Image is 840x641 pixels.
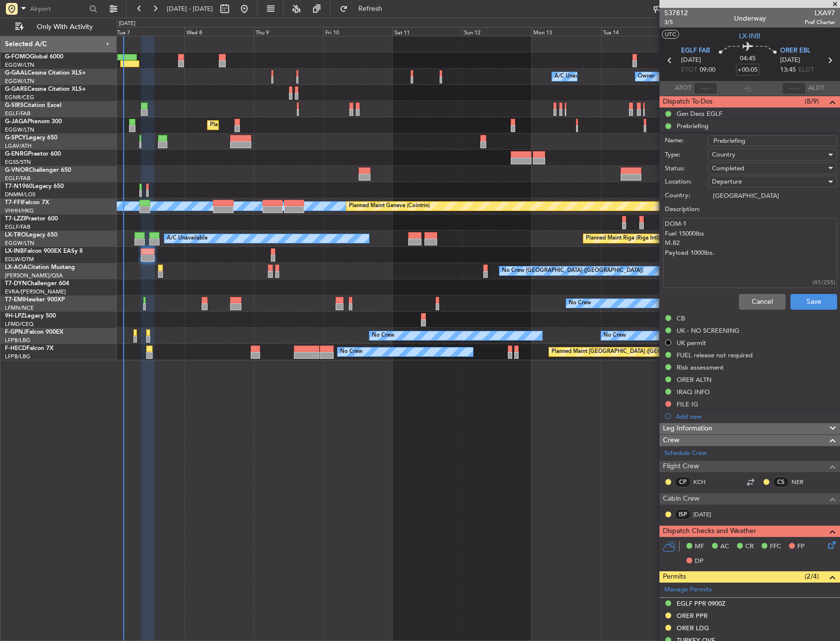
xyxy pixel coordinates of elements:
[5,94,34,101] a: EGNR/CEG
[677,400,698,408] div: FILE IG
[695,557,704,566] span: DP
[11,19,106,35] button: Only With Activity
[5,200,49,206] a: T7-FFIFalcon 7X
[5,297,65,303] a: T7-EMIHawker 900XP
[662,30,679,39] button: UTC
[5,329,63,335] a: F-GPNJFalcon 900EX
[30,1,86,16] input: Airport
[677,314,685,322] div: CB
[805,96,819,107] span: (8/9)
[712,150,735,159] span: Country
[586,231,659,246] div: Planned Maint Riga (Riga Intl)
[664,585,712,595] a: Manage Permits
[5,304,34,312] a: LFMN/NCE
[5,232,26,238] span: LX-TRO
[5,191,35,198] a: DNMM/LOS
[462,27,531,36] div: Sun 12
[393,27,462,36] div: Sat 11
[119,20,135,28] div: [DATE]
[770,542,781,552] span: FFC
[115,27,184,36] div: Tue 7
[663,96,712,107] span: Dispatch To-Dos
[677,388,710,396] div: IRAQ INFO
[5,346,53,351] a: F-HECDFalcon 7X
[677,339,706,347] div: UK permit
[663,526,756,537] span: Dispatch Checks and Weather
[663,493,700,505] span: Cabin Crew
[681,55,701,65] span: [DATE]
[5,216,58,222] a: T7-LZZIPraetor 600
[780,55,800,65] span: [DATE]
[5,248,82,254] a: LX-INBFalcon 900EX EASy II
[5,346,26,351] span: F-HECD
[773,477,789,487] div: CS
[5,126,34,134] a: EGGW/LTN
[5,103,24,108] span: G-SIRS
[5,142,31,150] a: LGAV/ATH
[5,240,34,247] a: EGGW/LTN
[665,150,708,160] label: Type:
[5,54,63,60] a: G-FOMOGlobal 6000
[5,248,24,254] span: LX-INB
[677,612,708,620] div: ORER PPR
[184,27,254,36] div: Wed 8
[5,216,25,222] span: T7-LZZI
[5,256,34,263] a: EDLW/DTM
[5,313,56,319] a: 9H-LPZLegacy 500
[323,27,393,36] div: Fri 10
[681,46,710,56] span: EGLF FAB
[5,297,24,303] span: T7-EMI
[720,542,729,552] span: AC
[5,175,30,182] a: EGLF/FAB
[675,477,691,487] div: CP
[677,326,739,335] div: UK - NO SCREENING
[26,24,104,30] span: Only With Activity
[805,571,819,582] span: (2/4)
[5,86,86,92] a: G-GARECessna Citation XLS+
[791,478,814,486] a: NER
[664,8,688,18] span: 537812
[739,294,786,310] button: Cancel
[677,375,711,384] div: ORER ALTN
[5,313,25,319] span: 9H-LPZ
[569,296,591,311] div: No Crew
[372,328,394,343] div: No Crew
[663,435,680,446] span: Crew
[604,328,626,343] div: No Crew
[677,363,724,372] div: Risk assessment
[663,571,686,583] span: Permits
[5,151,61,157] a: G-ENRGPraetor 600
[210,118,365,133] div: Planned Maint [GEOGRAPHIC_DATA] ([GEOGRAPHIC_DATA])
[665,164,708,174] label: Status:
[808,83,824,93] span: ALDT
[5,61,34,69] a: EGGW/LTN
[693,510,715,519] a: [DATE]
[638,69,655,84] div: Owner
[5,159,31,166] a: EGSS/STN
[677,599,726,608] div: EGLF PPR 0900Z
[601,27,670,36] div: Tue 14
[5,70,86,76] a: G-GAALCessna Citation XLS+
[700,65,715,75] span: 09:00
[5,119,27,125] span: G-JAGA
[5,353,30,360] a: LFPB/LBG
[349,199,430,214] div: Planned Maint Geneva (Cointrin)
[551,345,706,359] div: Planned Maint [GEOGRAPHIC_DATA] ([GEOGRAPHIC_DATA])
[712,164,744,173] span: Completed
[694,82,717,94] input: --:--
[5,119,62,125] a: G-JAGAPhenom 300
[5,288,66,295] a: EVRA/[PERSON_NAME]
[5,184,32,189] span: T7-N1960
[677,624,709,632] div: ORER LDG
[5,70,27,76] span: G-GAAL
[5,86,27,92] span: G-GARE
[665,191,708,201] label: Country:
[167,4,213,13] span: [DATE] - [DATE]
[695,542,704,552] span: MF
[554,69,595,84] div: A/C Unavailable
[5,135,26,141] span: G-SPCY
[5,184,64,189] a: T7-N1960Legacy 650
[5,281,27,287] span: T7-DYN
[780,65,796,75] span: 13:45
[5,135,57,141] a: G-SPCYLegacy 650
